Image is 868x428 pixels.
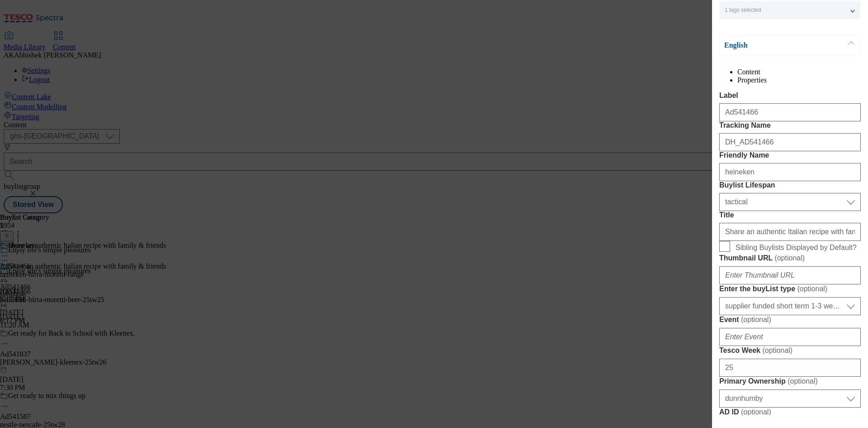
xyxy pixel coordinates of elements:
[719,181,861,189] label: Buylist Lifespan
[719,121,861,130] label: Tracking Name
[719,163,861,181] input: Enter Friendly Name
[719,315,861,324] label: Event
[719,254,861,263] label: Thumbnail URL
[719,284,861,293] label: Enter the buyList type
[719,223,861,241] input: Enter Title
[774,254,805,262] span: ( optional )
[741,316,771,323] span: ( optional )
[724,41,819,50] p: English
[737,68,861,76] li: Content
[719,1,860,19] button: 1 tags selected
[797,285,827,293] span: ( optional )
[719,359,861,377] input: Enter Tesco Week
[788,377,818,385] span: ( optional )
[737,76,861,84] li: Properties
[725,7,761,14] span: 1 tags selected
[719,266,861,284] input: Enter Thumbnail URL
[736,244,857,252] span: Sibling Buylists Displayed by Default?
[719,91,861,100] label: Label
[719,211,861,219] label: Title
[719,133,861,151] input: Enter Tracking Name
[719,377,861,386] label: Primary Ownership
[719,346,861,355] label: Tesco Week
[719,151,861,159] label: Friendly Name
[719,408,861,417] label: AD ID
[719,328,861,346] input: Enter Event
[719,103,861,121] input: Enter Label
[741,408,771,416] span: ( optional )
[762,346,793,354] span: ( optional )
